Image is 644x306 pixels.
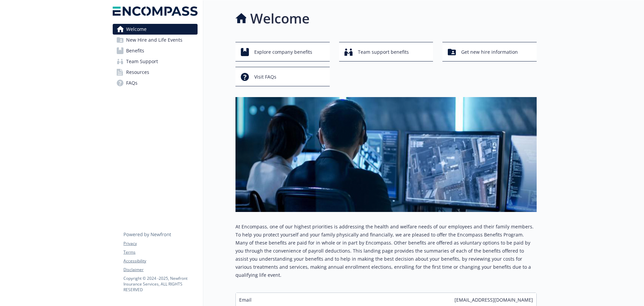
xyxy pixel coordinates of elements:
span: Welcome [126,24,147,35]
span: Email [239,296,252,303]
span: Team support benefits [358,46,409,58]
span: Explore company benefits [254,46,312,58]
p: Copyright © 2024 - 2025 , Newfront Insurance Services, ALL RIGHTS RESERVED [123,275,197,293]
a: Team Support [113,56,198,67]
span: Resources [126,67,149,78]
p: At Encompass, one of our highest priorities is addressing the health and welfare needs of our emp... [235,223,537,279]
span: Team Support [126,56,158,67]
a: Welcome [113,24,198,35]
span: New Hire and Life Events [126,35,182,45]
button: Visit FAQs [235,67,330,86]
a: FAQs [113,78,198,88]
a: New Hire and Life Events [113,35,198,45]
button: Team support benefits [339,42,433,61]
button: Get new hire information [442,42,537,61]
a: Privacy [123,241,197,247]
a: Benefits [113,45,198,56]
a: Disclaimer [123,267,197,273]
h1: Welcome [250,8,310,29]
img: overview page banner [235,97,537,212]
span: Get new hire information [461,46,518,58]
a: Terms [123,249,197,255]
a: Accessibility [123,258,197,264]
span: Visit FAQs [254,71,276,83]
button: Explore company benefits [235,42,330,61]
span: Benefits [126,45,144,56]
span: [EMAIL_ADDRESS][DOMAIN_NAME] [454,296,533,303]
a: Resources [113,67,198,78]
span: FAQs [126,78,138,88]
